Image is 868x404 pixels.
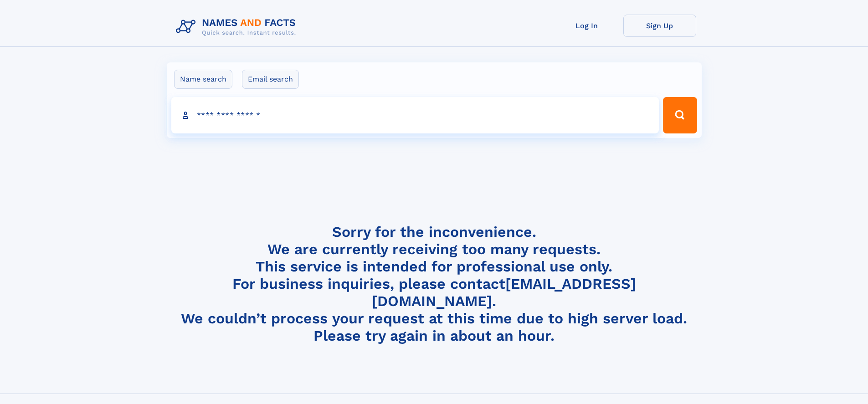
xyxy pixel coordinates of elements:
[663,97,697,133] button: Search Button
[372,275,636,310] a: [EMAIL_ADDRESS][DOMAIN_NAME]
[172,15,303,39] img: Logo Names and Facts
[242,70,299,89] label: Email search
[174,70,232,89] label: Name search
[550,15,623,37] a: Log In
[172,223,696,345] h4: Sorry for the inconvenience. We are currently receiving too many requests. This service is intend...
[623,15,696,37] a: Sign Up
[171,97,659,133] input: search input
